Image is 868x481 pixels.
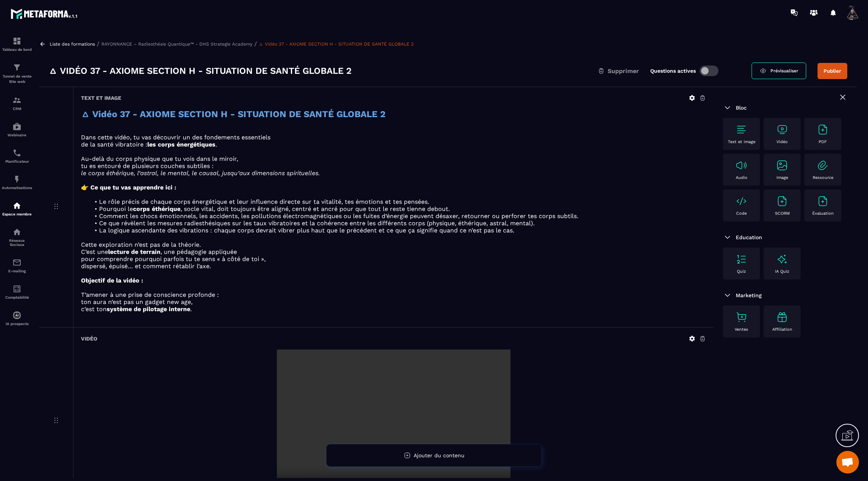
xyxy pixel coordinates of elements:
p: Automatisations [2,186,32,190]
span: Prévisualiser [770,68,798,73]
span: / [97,40,99,47]
p: Planificateur [2,159,32,163]
a: automationsautomationsWebinaire [2,116,32,143]
h6: Text et image [81,95,121,101]
img: text-image no-wra [776,124,788,136]
span: Ce que révèlent les mesures radiesthésiques sur les taux vibratoires et la cohérence entre les di... [99,220,535,227]
a: emailemailE-mailing [2,252,32,279]
img: email [12,258,21,267]
span: / [254,40,257,47]
img: arrow-down [723,233,732,242]
span: . [215,141,217,148]
p: Audio [736,175,747,180]
p: Ressource [813,175,833,180]
span: Education [736,234,762,240]
img: text-image no-wra [735,159,747,171]
span: Le rôle précis de chaque corps énergétique et leur influence directe sur ta vitalité, tes émotion... [99,198,429,205]
span: Pourquoi le [99,205,133,212]
img: automations [12,201,21,210]
p: PDF [819,139,827,144]
label: Questions actives [650,68,696,74]
span: dispersé, épuisé… et comment rétablir l’axe. [81,263,211,270]
img: text-image no-wra [776,195,788,207]
img: arrow-down [723,291,732,300]
span: Ajouter du contenu [414,452,465,458]
p: Code [736,211,747,216]
span: pour comprendre pourquoi parfois tu te sens « à côté de toi », [81,255,266,263]
img: formation [12,63,21,72]
img: text-image no-wra [735,253,747,265]
p: Réseaux Sociaux [2,238,32,247]
h3: 🜂 Vidéo 37 - AXIOME SECTION H - SITUATION DE SANTÉ GLOBALE 2 [49,65,351,77]
img: text-image no-wra [735,195,747,207]
span: Au-delà du corps physique que tu vois dans le miroir, [81,155,238,162]
img: text-image no-wra [817,195,829,207]
img: social-network [12,228,21,237]
strong: Objectif de la vidéo : [81,277,143,284]
span: Marketing [736,292,762,298]
p: Vidéo [776,139,788,144]
p: IA Quiz [775,269,789,274]
p: CRM [2,107,32,111]
img: text-image [776,311,788,323]
a: RAYONNANCE – Radiesthésie Quantique™ - DHS Strategie Academy [101,41,252,47]
p: Image [776,175,788,180]
strong: lecture de terrain [108,248,160,255]
span: Supprimer [608,67,639,75]
strong: 🜂 Vidéo 37 - AXIOME SECTION H - SITUATION DE SANTÉ GLOBALE 2 [81,109,385,119]
img: automations [12,311,21,320]
span: Cette exploration n’est pas de la théorie. [81,241,201,248]
a: Liste des formations [50,41,95,47]
span: tu es entouré de plusieurs couches subtiles : [81,162,214,169]
p: E-mailing [2,269,32,273]
span: , socle vital, doit toujours être aligné, centré et ancré pour que tout le reste tienne debout. [180,205,450,212]
div: Ouvrir le chat [836,451,859,473]
img: formation [12,37,21,46]
span: , une pédagogie appliquée [160,248,237,255]
img: automations [12,175,21,184]
img: text-image no-wra [735,124,747,136]
p: Ventes [735,327,748,332]
span: Bloc [736,105,747,111]
a: automationsautomationsEspace membre [2,195,32,222]
strong: système de pilotage interne [107,305,190,313]
a: automationsautomationsAutomatisations [2,169,32,195]
strong: 👉 Ce que tu vas apprendre ici : [81,184,176,191]
strong: les corps énergétiques [147,141,215,148]
p: Quiz [737,269,746,274]
span: C’est une [81,248,108,255]
span: T’amener à une prise de conscience profonde : [81,291,219,298]
img: text-image no-wra [817,159,829,171]
a: social-networksocial-networkRéseaux Sociaux [2,222,32,252]
p: Affiliation [772,327,792,332]
em: le corps éthérique, l’astral, le mental, le causal, jusqu’aux dimensions spirituelles. [81,169,320,177]
img: text-image no-wra [817,124,829,136]
p: Tableau de bord [2,47,32,52]
p: Espace membre [2,212,32,216]
p: Comptabilité [2,295,32,299]
p: IA prospects [2,322,32,326]
span: La logique ascendante des vibrations : chaque corps devrait vibrer plus haut que le précédent et ... [99,227,514,234]
img: accountant [12,284,21,293]
img: scheduler [12,148,21,157]
a: 🜂 Vidéo 37 - AXIOME SECTION H - SITUATION DE SANTÉ GLOBALE 2 [259,41,414,47]
img: automations [12,122,21,131]
img: logo [11,7,78,20]
a: formationformationTableau de bord [2,31,32,57]
img: arrow-down [723,103,732,112]
img: formation [12,96,21,105]
p: Évaluation [812,211,834,216]
span: . [190,305,192,313]
a: schedulerschedulerPlanificateur [2,143,32,169]
span: c’est ton [81,305,107,313]
img: text-image no-wra [776,159,788,171]
p: Tunnel de vente Site web [2,74,32,84]
button: Publier [818,63,847,79]
img: text-image no-wra [735,311,747,323]
p: Webinaire [2,133,32,137]
span: ton aura n’est pas un gadget new age, [81,298,193,305]
p: Text et image [728,139,755,144]
p: SCORM [775,211,790,216]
